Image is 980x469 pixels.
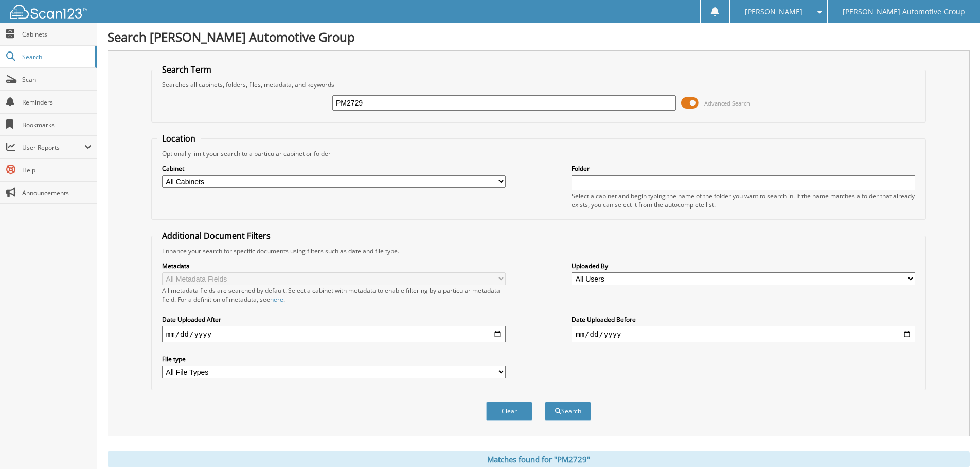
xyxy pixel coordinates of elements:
[162,355,506,363] label: File type
[22,143,84,152] span: User Reports
[157,80,920,89] div: Searches all cabinets, folders, files, metadata, and keywords
[572,192,915,209] div: Select a cabinet and begin typing the name of the folder you want to search in. If the name match...
[162,326,506,342] input: start
[572,326,915,342] input: end
[162,164,506,173] label: Cabinet
[157,133,201,144] legend: Location
[157,247,920,255] div: Enhance your search for specific documents using filters such as date and file type.
[22,120,92,129] span: Bookmarks
[162,286,506,304] div: All metadata fields are searched by default. Select a cabinet with metadata to enable filtering b...
[745,9,803,15] span: [PERSON_NAME]
[545,402,591,421] button: Search
[157,149,920,158] div: Optionally limit your search to a particular cabinet or folder
[162,262,506,270] label: Metadata
[270,295,283,304] a: here
[10,5,87,19] img: scan123-logo-white.svg
[108,451,970,467] div: Matches found for "PM2729"
[22,30,92,39] span: Cabinets
[157,64,217,75] legend: Search Term
[22,98,92,107] span: Reminders
[22,166,92,175] span: Help
[572,262,915,270] label: Uploaded By
[157,230,276,241] legend: Additional Document Filters
[22,53,90,61] span: Search
[572,315,915,324] label: Date Uploaded Before
[108,28,970,45] h1: Search [PERSON_NAME] Automotive Group
[486,402,532,421] button: Clear
[843,9,965,15] span: [PERSON_NAME] Automotive Group
[704,99,750,107] span: Advanced Search
[572,164,915,173] label: Folder
[22,188,92,197] span: Announcements
[162,315,506,324] label: Date Uploaded After
[22,75,92,84] span: Scan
